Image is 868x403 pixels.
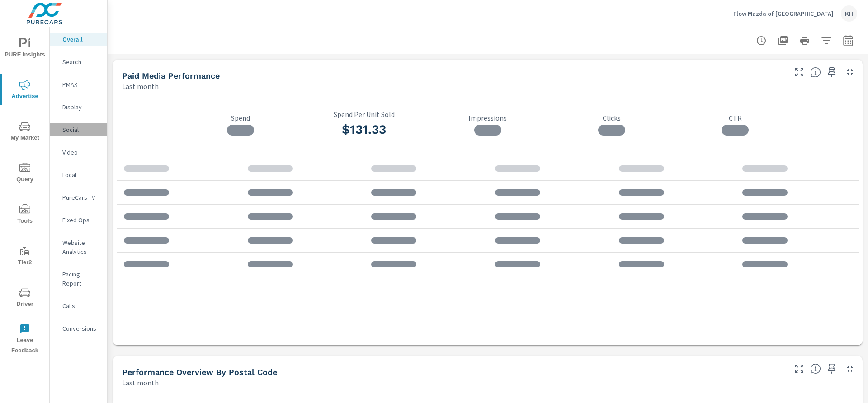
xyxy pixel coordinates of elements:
p: Display [62,103,100,112]
div: Search [50,55,107,69]
span: Understand performance data by postal code. Individual postal codes can be selected and expanded ... [810,363,821,374]
h5: Paid Media Performance [122,71,220,80]
span: Leave Feedback [3,323,47,356]
p: Pacing Report [62,270,100,288]
p: Spend [179,113,302,122]
button: "Export Report to PDF" [774,32,792,50]
h5: Performance Overview By Postal Code [122,367,277,377]
p: Social [62,125,100,134]
div: nav menu [0,27,49,360]
div: Pacing Report [50,267,107,290]
span: My Market [3,121,47,143]
div: Display [50,100,107,114]
p: Conversions [62,324,100,333]
span: Query [3,163,47,185]
p: Clicks [550,113,674,122]
button: Minimize Widget [843,361,857,376]
p: Spend Per Unit Sold [302,110,426,118]
p: Fixed Ops [62,216,100,225]
p: CTR [674,113,797,122]
div: Social [50,123,107,136]
p: Overall [62,35,100,44]
p: Flow Mazda of [GEOGRAPHIC_DATA] [733,9,834,18]
p: Local [62,170,100,179]
button: Minimize Widget [843,65,857,80]
span: Tools [3,204,47,226]
button: Make Fullscreen [792,65,807,80]
p: Last month [122,81,159,92]
span: PURE Insights [3,38,47,60]
span: Save this to your personalized report [825,361,839,376]
button: Print Report [796,32,814,50]
span: Driver [3,287,47,309]
div: Fixed Ops [50,213,107,227]
p: Website Analytics [62,238,100,256]
button: Select Date Range [839,32,857,50]
p: PMAX [62,80,100,89]
div: PMAX [50,78,107,91]
div: Overall [50,33,107,46]
div: Website Analytics [50,236,107,258]
span: Understand performance metrics over the selected time range. [810,67,821,78]
p: PureCars TV [62,193,100,202]
span: Save this to your personalized report [825,65,839,80]
div: Video [50,145,107,159]
div: Conversions [50,322,107,335]
p: Video [62,148,100,157]
button: Apply Filters [817,32,835,50]
div: KH [841,5,857,22]
span: Tier2 [3,246,47,268]
p: Last month [122,377,159,388]
div: PureCars TV [50,191,107,204]
p: Impressions [426,113,550,122]
div: Local [50,168,107,182]
span: Advertise [3,80,47,102]
p: Calls [62,301,100,310]
button: Make Fullscreen [792,361,807,376]
p: Search [62,57,100,66]
h3: $131.33 [302,122,426,137]
div: Calls [50,299,107,313]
